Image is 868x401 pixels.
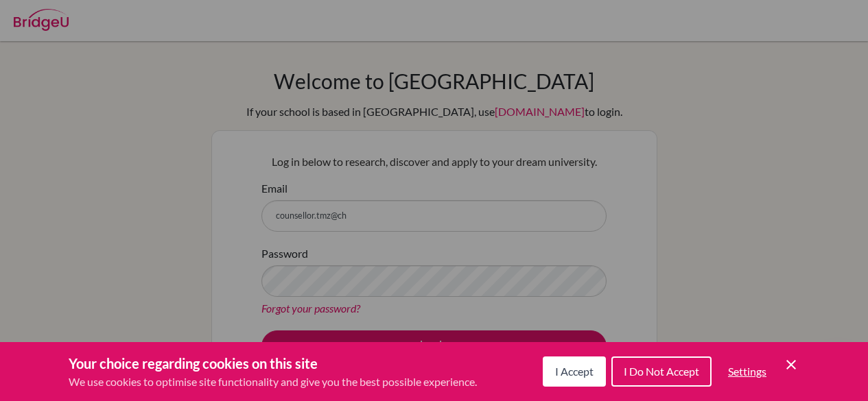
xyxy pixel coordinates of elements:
[69,353,477,374] h3: Your choice regarding cookies on this site
[717,358,777,385] button: Settings
[783,356,799,373] button: Save and close
[543,356,606,387] button: I Accept
[555,365,594,378] span: I Accept
[624,365,699,378] span: I Do Not Accept
[611,356,712,387] button: I Do Not Accept
[69,374,477,390] p: We use cookies to optimise site functionality and give you the best possible experience.
[728,365,766,378] span: Settings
